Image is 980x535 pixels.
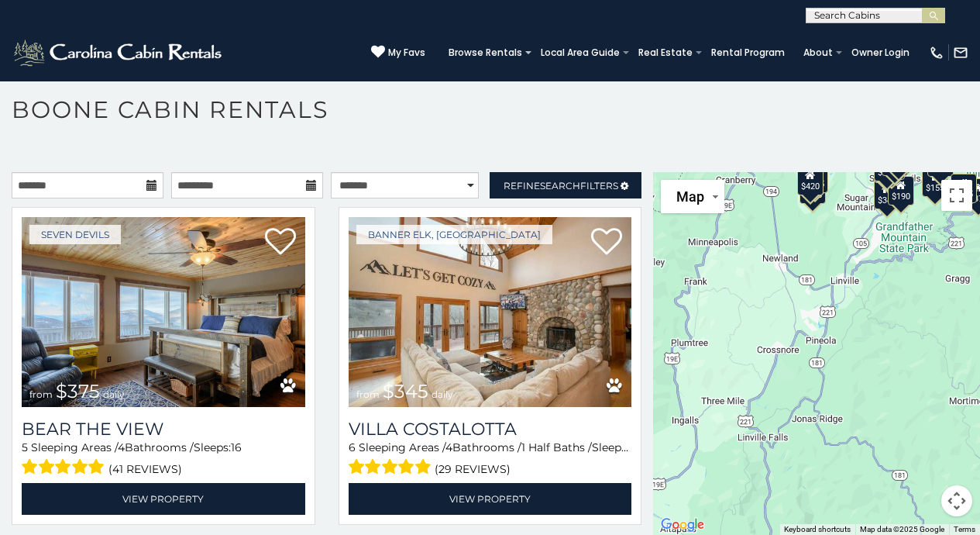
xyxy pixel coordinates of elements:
[784,524,851,535] button: Keyboard shortcuts
[265,226,296,259] a: Add to favorites
[797,166,824,195] div: $420
[953,45,968,60] img: mail-regular-white.png
[445,440,452,454] span: 4
[22,217,305,407] a: Bear The View from $375 daily
[349,419,632,440] a: Villa Costalotta
[629,440,639,454] span: 13
[676,188,704,205] span: Map
[441,42,530,64] a: Browse Rentals
[22,483,305,515] a: View Property
[432,388,453,400] span: daily
[874,180,900,209] div: $345
[118,440,125,454] span: 4
[56,380,100,402] span: $375
[29,388,53,400] span: from
[657,515,708,535] img: Google
[22,440,305,479] div: Sleeping Areas / Bathrooms / Sleeps:
[29,225,121,244] a: Seven Devils
[941,180,972,211] button: Toggle fullscreen view
[929,45,944,60] img: phone-regular-white.png
[657,515,708,535] a: Open this area in Google Maps (opens a new window)
[349,217,632,407] a: Villa Costalotta from $345 daily
[521,440,592,454] span: 1 Half Baths /
[349,217,632,407] img: Villa Costalotta
[591,226,622,259] a: Add to favorites
[349,440,356,454] span: 6
[383,380,428,402] span: $345
[22,440,28,454] span: 5
[231,440,242,454] span: 16
[661,180,724,213] button: Change map style
[490,172,641,198] a: RefineSearchFilters
[371,45,425,60] a: My Favs
[435,459,511,479] span: (29 reviews)
[356,388,380,400] span: from
[540,180,580,192] span: Search
[844,42,917,64] a: Owner Login
[12,37,226,68] img: White-1-2.png
[951,174,977,203] div: $375
[888,176,914,205] div: $190
[796,42,841,64] a: About
[860,525,944,533] span: Map data ©2025 Google
[108,459,182,479] span: (41 reviews)
[349,440,632,479] div: Sleeping Areas / Bathrooms / Sleeps:
[631,42,700,64] a: Real Estate
[703,42,793,64] a: Rental Program
[533,42,628,64] a: Local Area Guide
[22,217,305,407] img: Bear The View
[103,388,125,400] span: daily
[941,485,972,516] button: Map camera controls
[349,483,632,515] a: View Property
[922,167,948,197] div: $155
[388,46,425,60] span: My Favs
[22,419,305,440] a: Bear The View
[954,525,975,533] a: Terms
[504,180,618,192] span: Refine Filters
[356,225,552,244] a: Banner Elk, [GEOGRAPHIC_DATA]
